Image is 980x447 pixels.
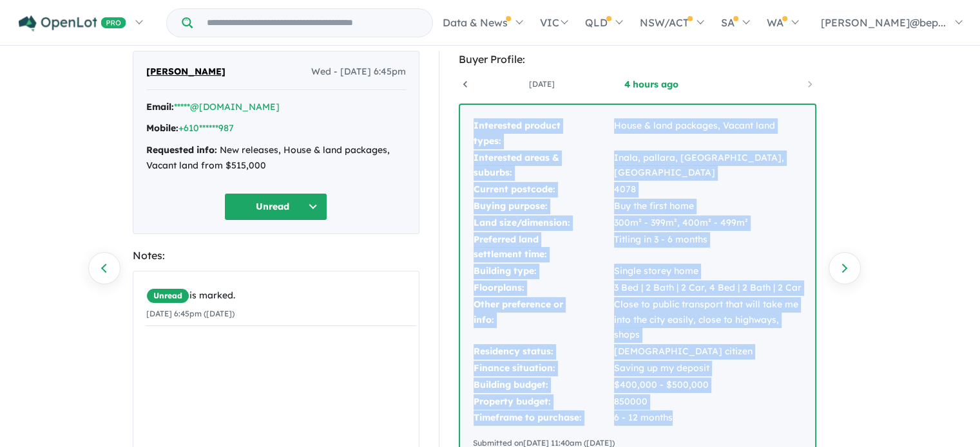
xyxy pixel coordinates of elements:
div: is marked. [146,288,416,304]
strong: Mobile: [146,122,178,134]
strong: Requested info: [146,144,217,156]
small: [DATE] 6:45pm ([DATE]) [146,309,235,318]
td: 3 Bed | 2 Bath | 2 Car, 4 Bed | 2 Bath | 2 Car [613,280,802,296]
span: Unread [146,288,189,304]
td: Interested product types: [473,118,613,150]
td: Interested areas & suburbs: [473,150,613,182]
span: [PERSON_NAME]@bep... [821,16,946,29]
span: Wed - [DATE] 6:45pm [311,64,406,80]
td: Buy the first home [613,198,802,215]
td: Close to public transport that will take me into the city easily, close to highways, shops [613,296,802,343]
td: Preferred land settlement time: [473,232,613,264]
td: Buying purpose: [473,198,613,215]
strong: Email: [146,101,174,113]
td: Single storey home [613,263,802,280]
td: House & land packages, Vacant land [613,118,802,150]
a: 4 hours ago [597,78,706,91]
td: Land size/dimension: [473,215,613,232]
input: Try estate name, suburb, builder or developer [195,9,430,37]
td: Inala, pallara, [GEOGRAPHIC_DATA], [GEOGRAPHIC_DATA] [613,150,802,182]
td: Floorplans: [473,280,613,296]
td: $400,000 - $500,000 [613,377,802,394]
td: Other preference or info: [473,296,613,343]
td: Residency status: [473,343,613,360]
img: Openlot PRO Logo White [19,15,126,32]
td: Finance situation: [473,360,613,377]
a: [DATE] [487,78,597,91]
td: 4078 [613,181,802,198]
td: Building budget: [473,377,613,394]
div: New releases, House & land packages, Vacant land from $515,000 [146,143,406,174]
td: Building type: [473,263,613,280]
td: Titling in 3 - 6 months [613,232,802,264]
td: 6 - 12 months [613,410,802,426]
div: Notes: [133,247,419,264]
td: [DEMOGRAPHIC_DATA] citizen [613,343,802,360]
td: Timeframe to purchase: [473,410,613,426]
button: Unread [224,193,327,221]
span: [PERSON_NAME] [146,64,226,80]
td: Property budget: [473,394,613,410]
td: Current postcode: [473,181,613,198]
td: Saving up my deposit [613,360,802,377]
td: 300m² - 399m², 400m² - 499m² [613,215,802,232]
div: Buyer Profile: [459,51,816,68]
td: 850000 [613,394,802,410]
